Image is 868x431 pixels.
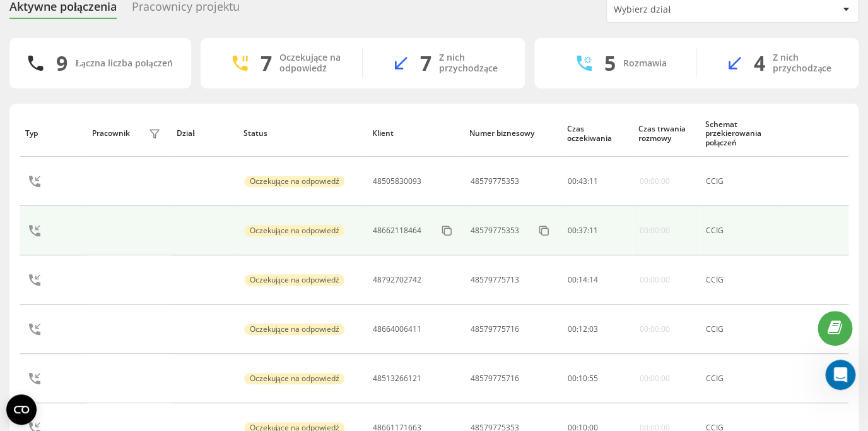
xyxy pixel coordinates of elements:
div: Z nich przychodzące [773,52,840,74]
div: 48579775353 [471,226,519,235]
div: CCIG [706,177,775,186]
div: Czas trwania rozmowy [638,124,693,143]
span: 00 [568,373,577,384]
div: Oczekujące na odpowiedź [244,225,344,236]
div: Rozmawia [623,58,667,69]
div: 00:00:00 [639,226,669,235]
div: Schemat przekierowania połączeń [705,120,775,147]
div: Oczekujące na odpowiedź [244,324,344,335]
div: 48579775713 [471,276,519,284]
div: Łączna liczba połączeń [75,58,172,69]
div: Oczekujące na odpowiedź [244,274,344,286]
span: 11 [589,176,598,186]
div: Oczekujące na odpowiedź [244,373,344,384]
div: 48579775353 [471,177,519,186]
div: Wybierz dział [614,4,765,15]
span: 37 [578,225,587,236]
span: 55 [589,373,598,384]
div: 48579775716 [471,325,519,334]
div: 00:00:00 [639,325,669,334]
div: : : [568,325,598,334]
div: CCIG [706,374,775,383]
div: 48513266121 [373,374,421,383]
span: 10 [578,373,587,384]
div: Dział [177,129,232,138]
div: Klient [372,129,458,138]
div: 00:00:00 [639,276,669,284]
iframe: Intercom live chat [825,360,855,390]
div: 48579775716 [471,374,519,383]
div: 4 [754,51,765,75]
div: 48505830093 [373,177,421,186]
button: Open CMP widget [6,394,37,425]
div: 9 [56,51,67,75]
span: 11 [589,225,598,236]
div: : : [568,276,598,284]
div: 48792702742 [373,276,421,284]
div: Numer biznesowy [469,129,555,138]
div: 00:00:00 [639,374,669,383]
div: Czas oczekiwania [567,124,626,143]
div: 00:00:00 [639,177,669,186]
div: Pracownik [92,129,130,138]
div: CCIG [706,325,775,334]
div: Z nich przychodzące [439,52,506,74]
span: 00 [568,324,577,334]
span: 14 [578,274,587,285]
span: 43 [578,176,587,186]
span: 14 [589,274,598,285]
span: 00 [568,176,577,186]
div: : : [568,374,598,383]
div: CCIG [706,276,775,284]
div: Oczekujące na odpowiedź [244,176,344,187]
div: Status [243,129,360,138]
div: 7 [261,51,272,75]
div: : : [568,177,598,186]
div: 48662118464 [373,226,421,235]
div: 5 [604,51,616,75]
div: CCIG [706,226,775,235]
div: Typ [25,129,80,138]
div: 48664006411 [373,325,421,334]
span: 12 [578,324,587,334]
span: 03 [589,324,598,334]
div: : : [568,226,598,235]
div: 7 [420,51,431,75]
span: 00 [568,274,577,285]
div: Oczekujące na odpowiedź [279,52,343,74]
span: 00 [568,225,577,236]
